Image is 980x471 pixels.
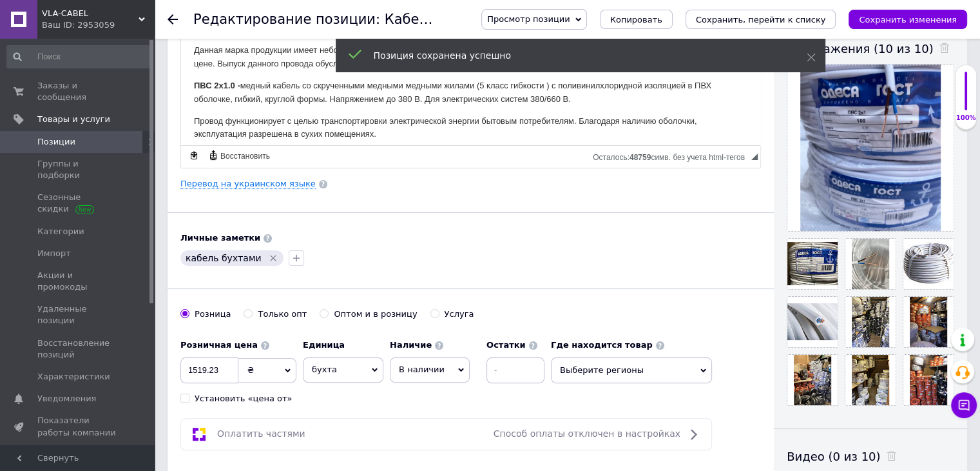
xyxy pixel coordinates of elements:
div: Только опт [258,308,307,320]
span: Восстановить [218,151,270,162]
button: Чат с покупателем [951,392,977,418]
input: 0 [180,357,238,383]
span: Характеристики [37,371,110,383]
span: кабель бухтами [186,253,262,263]
span: Оплатить частями [217,428,305,439]
span: Уведомления [37,393,96,405]
b: Остатки [486,340,526,350]
span: Перетащите для изменения размера [751,154,758,160]
b: Розничная цена [180,340,258,350]
span: Удаленные позиции [37,303,119,326]
div: 100% Качество заполнения [955,65,977,130]
p: Предлагаем [13,39,566,52]
p: медный кабель со скрученными медными медными жилами (5 класс гибкости ) с поливинилхлоридной изол... [13,95,566,123]
span: Сезонные скидки [37,192,119,215]
div: Установить «цена от» [195,393,292,405]
span: бухта [303,357,383,382]
body: Визуальный текстовый редактор, 820C629E-AC0F-471D-8101-0C0CF8DA29D8 [13,13,566,250]
input: Поиск [6,45,152,68]
button: Копировать [600,10,673,29]
div: Изображения (10 из 10) [787,41,954,57]
div: Услуга [445,308,474,320]
span: Копировать [610,15,662,25]
div: Позиция сохранена успешно [374,49,774,62]
span: Показатели работы компании [37,415,119,438]
a: Перевод на украинском языке [180,179,316,189]
svg: Удалить метку [268,253,278,263]
span: Выберите регионы [551,357,712,383]
div: Ваш ID: 2953059 [42,19,155,31]
span: Заказы и сообщения [37,80,119,103]
b: Наличие [390,340,432,350]
b: Личные заметки [180,233,260,243]
p: Данная марка продукции имеет небольшое занижение по сечению самой жилы, что позволяет потребителю... [13,60,566,87]
strong: ПВС 2х1.0 - [13,97,59,106]
span: В наличии [399,365,445,374]
strong: медный круглый многожильный кабель ПВС 2х1.0 [GEOGRAPHIC_DATA] ГОСТ [61,40,389,50]
h1: Редактирование позиции: Кабель круглый ПВС 2х1.0 медный многожильный Одесса ГОСТ (бухта 100м) [193,12,941,27]
div: Оптом и в розницу [334,308,417,320]
div: Подсчет символов [593,150,751,162]
span: Товары и услуги [37,114,110,125]
span: ₴ [247,365,254,375]
span: Восстановление позиций [37,337,119,361]
span: Способ оплаты отключен в настройках [494,428,680,439]
div: Розница [195,308,231,320]
div: Вернуться назад [168,14,178,25]
h2: Кабель круглый ПВС 2х1.0 медный многожильный [GEOGRAPHIC_DATA] ГОСТ [13,13,566,28]
input: - [486,357,544,383]
i: Сохранить изменения [859,15,957,25]
span: Акции и промокоды [37,270,119,293]
button: Сохранить изменения [849,10,967,29]
button: Сохранить, перейти к списку [686,10,836,29]
div: 100% [956,114,976,123]
span: Видео (0 из 10) [787,450,880,463]
i: Сохранить, перейти к списку [696,15,826,25]
p: Провод функционирует с целью транспортировки электрической энергии бытовым потребителям. Благодар... [13,131,566,158]
span: 48759 [629,153,651,162]
b: Единица [303,340,345,350]
b: Где находится товар [551,340,653,350]
span: Позиции [37,136,75,148]
span: Группы и подборки [37,158,119,181]
span: VLA-CABEL [42,8,139,19]
span: Просмотр позиции [487,14,570,24]
a: Восстановить [206,148,272,163]
span: Импорт [37,248,71,259]
span: Категории [37,226,84,237]
a: Сделать резервную копию сейчас [187,148,201,163]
